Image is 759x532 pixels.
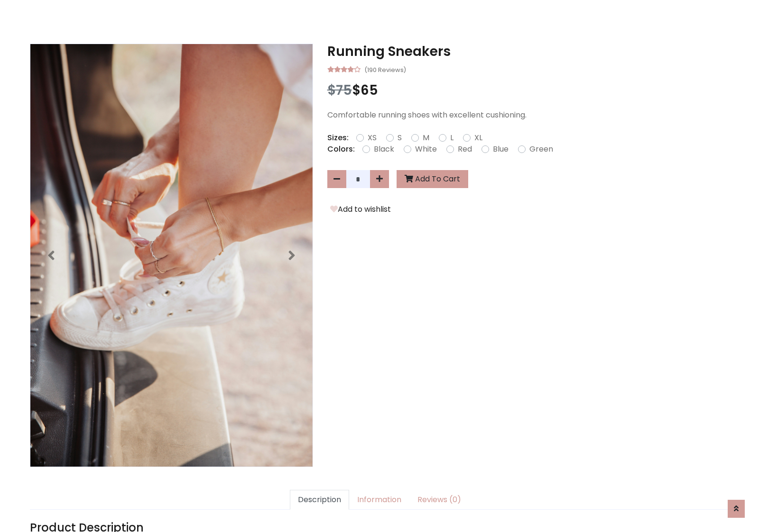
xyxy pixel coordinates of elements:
[529,144,553,155] label: Green
[415,144,437,155] label: White
[327,44,729,60] h3: Running Sneakers
[327,82,729,99] h3: $
[327,132,349,144] p: Sizes:
[397,170,468,188] button: Add To Cart
[327,81,352,99] span: $75
[30,44,313,467] img: Image
[458,144,472,155] label: Red
[450,132,454,144] label: L
[290,490,349,510] a: Description
[349,490,409,510] a: Information
[327,109,729,121] p: Comfortable running shoes with excellent cushioning.
[361,81,378,99] span: 65
[327,144,355,155] p: Colors:
[374,144,394,155] label: Black
[364,63,406,75] small: (190 Reviews)
[327,203,394,216] button: Add to wishlist
[368,132,377,144] label: XS
[493,144,509,155] label: Blue
[398,132,402,144] label: S
[423,132,429,144] label: M
[409,490,469,510] a: Reviews (0)
[474,132,482,144] label: XL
